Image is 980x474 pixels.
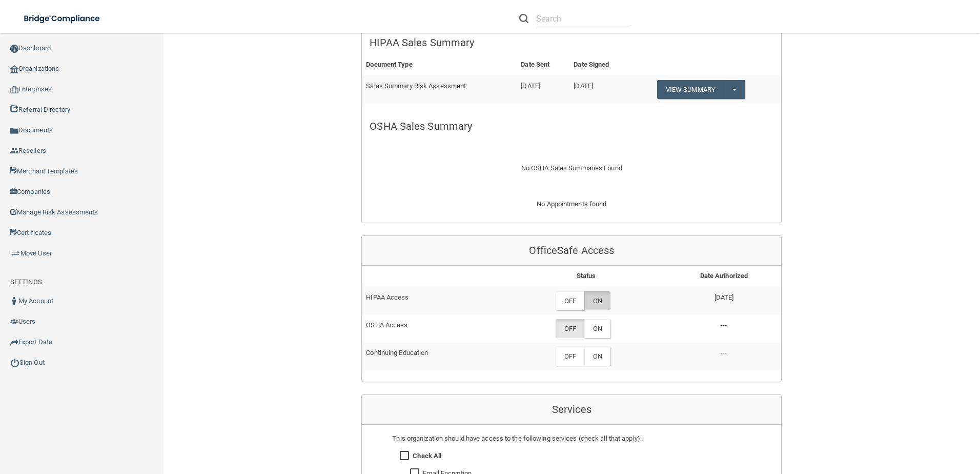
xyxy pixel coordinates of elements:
th: Date Authorized [666,266,781,287]
th: Status [505,266,666,287]
a: View Summary [657,80,724,99]
td: Continuing Education [362,343,505,370]
label: ON [584,319,610,338]
td: Sales Summary Risk Assessment [362,75,517,103]
td: HIPAA Access [362,287,505,314]
label: ON [584,347,610,366]
td: [DATE] [517,75,569,103]
img: ic_reseller.de258add.png [10,147,18,155]
img: ic_dashboard_dark.d01f4a41.png [10,45,18,53]
h5: HIPAA Sales Summary [370,37,773,48]
td: OSHA Access [362,315,505,343]
img: bridge_compliance_login_screen.278c3ca4.svg [15,8,110,29]
p: [DATE] [670,291,777,304]
div: No OSHA Sales Summaries Found [362,150,781,187]
h5: OSHA Sales Summary [370,121,773,132]
th: Date Sent [517,54,569,75]
th: Document Type [362,54,517,75]
label: ON [584,291,610,310]
td: [DATE] [569,75,632,103]
img: briefcase.64adab9b.png [10,248,21,259]
p: --- [670,319,777,331]
label: OFF [556,319,584,338]
img: enterprise.0d942306.png [10,86,18,93]
div: Services [362,395,781,425]
img: ic-search.3b580494.png [519,14,528,23]
label: SETTINGS [10,276,42,288]
img: ic_user_dark.df1a06c3.png [10,297,18,305]
th: Date Signed [569,54,632,75]
strong: Check All [413,452,441,460]
img: icon-export.b9366987.png [10,338,18,346]
img: ic_power_dark.7ecde6b1.png [10,358,19,367]
div: OfficeSafe Access [362,236,781,266]
img: icon-users.e205127d.png [10,318,18,326]
img: icon-documents.8dae5593.png [10,127,18,135]
img: organization-icon.f8decf85.png [10,65,18,73]
div: This organization should have access to the following services (check all that apply): [392,432,751,445]
label: OFF [556,291,584,310]
div: No Appointments found [362,198,781,223]
label: OFF [556,347,584,366]
input: Search [536,9,630,28]
p: --- [670,347,777,359]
